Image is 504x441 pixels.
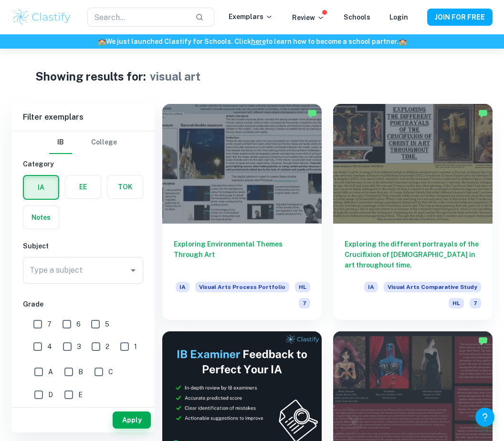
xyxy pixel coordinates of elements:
[49,131,72,154] button: IB
[49,131,117,154] div: Filter type choice
[47,319,52,329] span: 7
[345,239,481,270] h6: Exploring the different portrayals of the Crucifixion of [DEMOGRAPHIC_DATA] in art throughout time.
[108,367,113,377] span: C
[23,299,143,309] h6: Grade
[475,408,494,427] button: Help and Feedback
[78,390,83,400] span: E
[23,159,143,169] h6: Category
[333,104,493,320] a: Exploring the different portrayals of the Crucifixion of [DEMOGRAPHIC_DATA] in art throughout tim...
[126,264,140,277] button: Open
[389,13,408,21] a: Login
[292,12,325,23] p: Review
[478,109,488,118] img: Marked
[24,176,58,199] button: IA
[113,411,151,429] button: Apply
[91,131,117,154] button: College
[176,282,189,292] span: IA
[48,390,53,400] span: D
[150,68,200,85] h1: visual art
[107,175,143,198] button: TOK
[98,38,106,45] span: 🏫
[105,341,109,352] span: 2
[35,68,146,85] h1: Showing results for:
[251,38,266,45] a: here
[478,336,488,346] img: Marked
[87,8,188,27] input: Search...
[11,104,155,131] h6: Filter exemplars
[23,241,143,251] h6: Subject
[364,282,378,292] span: IA
[174,239,310,270] h6: Exploring Environmental Themes Through Art
[134,341,137,352] span: 1
[427,9,493,26] button: JOIN FOR FREE
[384,282,481,292] span: Visual Arts Comparative Study
[65,175,101,198] button: EE
[162,104,322,320] a: Exploring Environmental Themes Through ArtIAVisual Arts Process PortfolioHL7
[23,206,59,229] button: Notes
[195,282,289,292] span: Visual Arts Process Portfolio
[11,8,72,27] img: Clastify logo
[77,341,81,352] span: 3
[78,367,83,377] span: B
[105,319,109,329] span: 5
[76,319,81,329] span: 6
[295,282,310,292] span: HL
[2,36,502,47] h6: We just launched Clastify for Schools. Click to learn how to become a school partner.
[48,367,53,377] span: A
[307,109,317,118] img: Marked
[299,298,310,308] span: 7
[47,341,52,352] span: 4
[399,38,407,45] span: 🏫
[470,298,481,308] span: 7
[344,13,370,21] a: Schools
[229,11,273,22] p: Exemplars
[449,298,464,308] span: HL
